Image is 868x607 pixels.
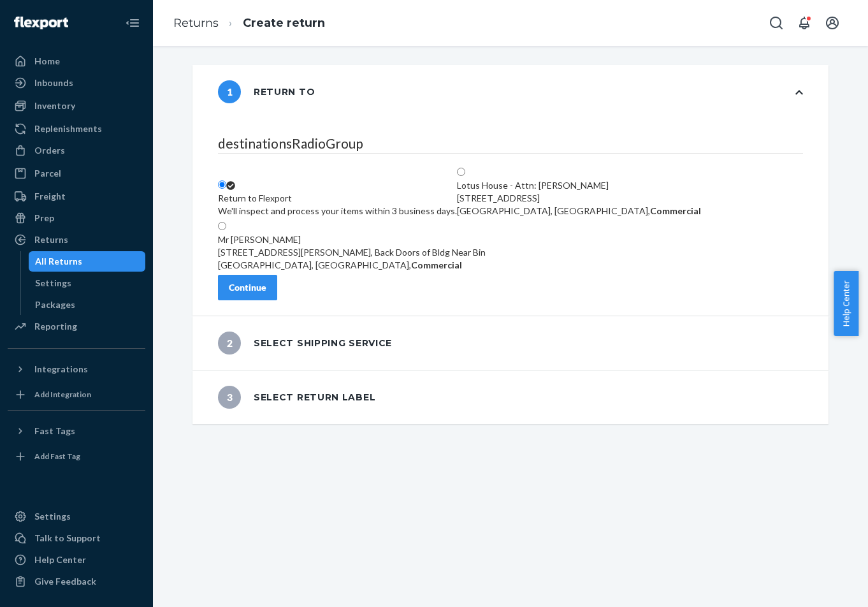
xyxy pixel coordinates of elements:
[218,222,226,230] input: Mr [PERSON_NAME][STREET_ADDRESS][PERSON_NAME], Back Doors of Bldg Near Bin[GEOGRAPHIC_DATA], [GEO...
[34,99,75,112] div: Inventory
[8,140,145,161] a: Orders
[834,271,858,336] button: Help Center
[14,17,68,29] img: Flexport logo
[243,16,325,30] a: Create return
[218,134,803,154] legend: destinationsRadioGroup
[218,180,226,189] input: Return to FlexportWe'll inspect and process your items within 3 business days.
[34,167,61,180] div: Parcel
[8,528,145,548] a: Talk to Support
[35,298,75,311] div: Packages
[34,320,77,333] div: Reporting
[29,295,146,315] a: Packages
[34,55,60,68] div: Home
[8,96,145,116] a: Inventory
[218,246,486,259] div: [STREET_ADDRESS][PERSON_NAME], Back Doors of Bldg Near Bin
[218,80,315,103] div: Return to
[34,425,75,437] div: Fast Tags
[218,233,486,246] div: Mr [PERSON_NAME]
[457,168,465,176] input: Lotus House - Attn: [PERSON_NAME][STREET_ADDRESS][GEOGRAPHIC_DATA], [GEOGRAPHIC_DATA],Commercial
[457,179,701,192] div: Lotus House - Attn: [PERSON_NAME]
[8,316,145,337] a: Reporting
[8,51,145,71] a: Home
[820,10,845,36] button: Open account menu
[792,10,817,36] button: Open notifications
[8,571,145,592] button: Give Feedback
[8,163,145,184] a: Parcel
[218,80,241,103] span: 1
[8,208,145,228] a: Prep
[173,16,219,30] a: Returns
[35,255,82,268] div: All Returns
[34,575,96,588] div: Give Feedback
[218,332,392,355] div: Select shipping service
[29,273,146,293] a: Settings
[218,386,241,409] span: 3
[8,506,145,527] a: Settings
[8,446,145,467] a: Add Fast Tag
[163,4,335,42] ol: breadcrumbs
[8,421,145,441] button: Fast Tags
[120,10,145,36] button: Close Navigation
[34,122,102,135] div: Replenishments
[8,73,145,93] a: Inbounds
[34,532,101,545] div: Talk to Support
[34,233,68,246] div: Returns
[8,359,145,379] button: Integrations
[8,186,145,207] a: Freight
[29,251,146,272] a: All Returns
[763,10,789,36] button: Open Search Box
[457,192,701,205] div: [STREET_ADDRESS]
[8,384,145,405] a: Add Integration
[218,332,241,355] span: 2
[34,389,91,400] div: Add Integration
[34,190,66,203] div: Freight
[34,363,88,376] div: Integrations
[8,230,145,250] a: Returns
[218,192,457,205] div: Return to Flexport
[218,205,457,217] div: We'll inspect and process your items within 3 business days.
[8,119,145,139] a: Replenishments
[35,277,71,289] div: Settings
[34,553,86,566] div: Help Center
[218,386,375,409] div: Select return label
[34,144,65,157] div: Orders
[218,275,277,300] button: Continue
[457,205,701,217] div: [GEOGRAPHIC_DATA], [GEOGRAPHIC_DATA],
[34,212,54,224] div: Prep
[34,451,80,462] div: Add Fast Tag
[8,550,145,570] a: Help Center
[650,205,701,216] strong: Commercial
[411,260,462,270] strong: Commercial
[34,510,71,523] div: Settings
[34,77,73,89] div: Inbounds
[229,281,266,294] div: Continue
[218,259,486,272] div: [GEOGRAPHIC_DATA], [GEOGRAPHIC_DATA],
